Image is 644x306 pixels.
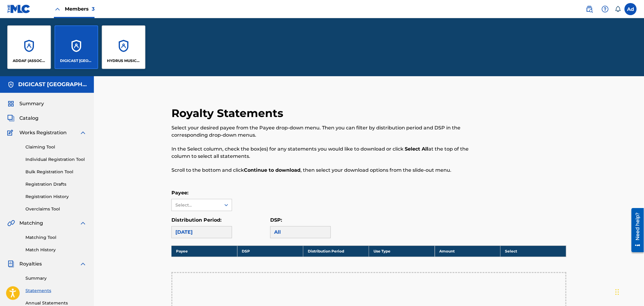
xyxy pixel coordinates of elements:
[25,169,87,175] a: Bulk Registration Tool
[60,58,93,63] p: DIGICAST USA
[54,5,61,13] img: Close
[244,167,300,173] strong: Continue to download
[171,167,476,174] p: Scroll to the bottom and click , then select your download options from the slide-out menu.
[599,3,611,15] div: Help
[25,288,87,294] a: Statements
[602,5,609,13] img: help
[583,3,596,15] a: Public Search
[25,194,87,200] a: Registration History
[7,220,15,227] img: Matching
[171,106,286,120] h2: Royalty Statements
[615,6,621,12] div: Notifications
[79,129,87,136] img: expand
[7,129,15,136] img: Works Registration
[25,275,87,282] a: Summary
[405,146,428,152] strong: Select All
[13,58,46,63] p: ADDAF (ASSOCIACAO DEFENSORA DE DIREITOS AUTORAIS)
[25,206,87,212] a: Overclaims Tool
[107,58,140,63] p: HYDRUS MUSIC PUBLISHING LTD
[25,181,87,187] a: Registration Drafts
[25,156,87,163] a: Individual Registration Tool
[616,283,619,301] div: Drag
[627,206,644,254] iframe: Resource Center
[79,220,87,227] img: expand
[7,81,15,88] img: Accounts
[7,260,15,268] img: Royalties
[19,260,42,268] span: Royalties
[19,100,44,107] span: Summary
[65,5,95,12] span: Members
[19,220,43,227] span: Matching
[19,129,67,136] span: Works Registration
[7,100,44,107] a: SummarySummary
[102,25,145,69] a: AccountsHYDRUS MUSIC PUBLISHING LTD
[303,246,369,257] th: Distribution Period
[92,6,95,12] span: 3
[171,246,237,257] th: Payee
[7,5,31,13] img: MLC Logo
[435,246,500,257] th: Amount
[586,5,593,13] img: search
[369,246,435,257] th: Use Type
[625,3,637,15] div: User Menu
[18,81,87,88] h5: DIGICAST USA
[171,217,221,223] label: Distribution Period:
[614,277,644,306] iframe: Chat Widget
[500,246,566,257] th: Select
[25,144,87,150] a: Claiming Tool
[171,124,476,139] p: Select your desired payee from the Payee drop-down menu. Then you can filter by distribution peri...
[7,25,51,69] a: AccountsADDAF (ASSOCIACAO DEFENSORA DE DIREITOS AUTORAIS)
[79,260,87,268] img: expand
[175,202,217,208] div: Select...
[237,246,303,257] th: DSP
[270,217,282,223] label: DSP:
[25,247,87,253] a: Match History
[171,190,188,196] label: Payee:
[7,115,38,122] a: CatalogCatalog
[7,100,15,107] img: Summary
[7,115,15,122] img: Catalog
[25,234,87,241] a: Matching Tool
[55,25,98,69] a: AccountsDIGICAST [GEOGRAPHIC_DATA]
[171,145,476,160] p: In the Select column, check the box(es) for any statements you would like to download or click at...
[19,115,38,122] span: Catalog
